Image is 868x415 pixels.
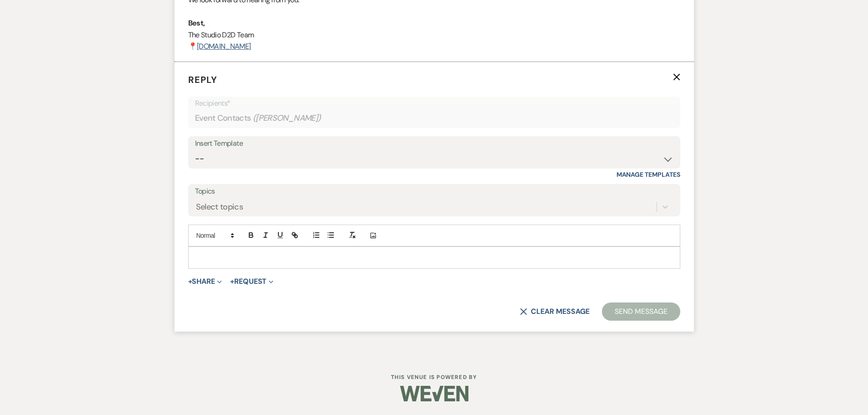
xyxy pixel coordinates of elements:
[195,185,673,198] label: Topics
[230,278,234,285] span: +
[195,97,673,109] p: Recipients*
[253,112,321,124] span: ( [PERSON_NAME] )
[188,278,192,285] span: +
[230,278,273,285] button: Request
[616,170,680,179] a: Manage Templates
[197,41,251,51] a: [DOMAIN_NAME]
[400,378,468,410] img: Weven Logo
[188,74,217,86] span: Reply
[188,278,222,285] button: Share
[195,109,673,127] div: Event Contacts
[188,30,254,40] span: The Studio D2D Team
[195,137,673,150] div: Insert Template
[196,201,243,213] div: Select topics
[602,302,680,321] button: Send Message
[188,41,197,51] span: 📍
[188,18,205,28] strong: Best,
[520,308,589,315] button: Clear message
